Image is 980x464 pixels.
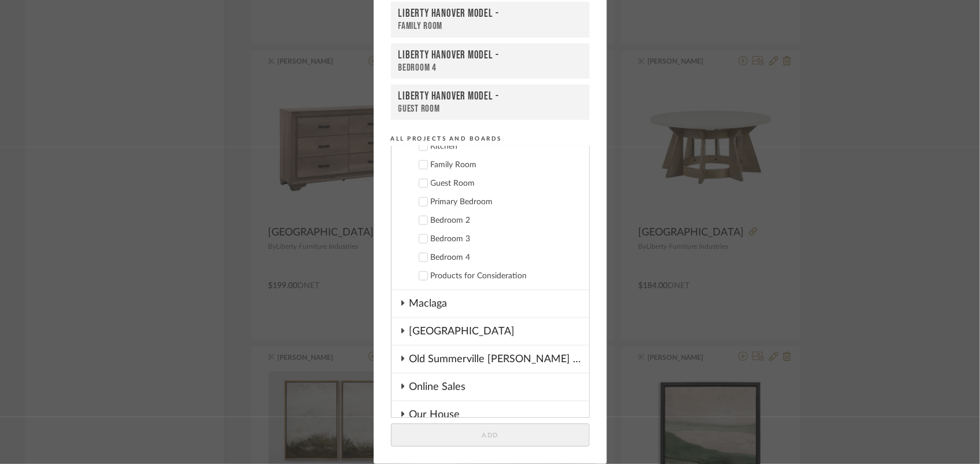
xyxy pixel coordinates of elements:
div: Our House [409,402,589,428]
div: Old Summerville [PERSON_NAME] Model [409,346,589,373]
div: Bedroom 3 [431,234,580,244]
div: Bedroom 4 [398,62,582,73]
div: [GEOGRAPHIC_DATA] [409,318,589,345]
button: Add [391,424,590,447]
div: Bedroom 2 [431,216,580,226]
div: Kitchen [431,142,580,152]
div: Family Room [431,160,580,170]
div: Primary Bedroom [431,197,580,207]
div: Liberty Hanover Model - [398,90,582,103]
div: Liberty Hanover Model - [398,7,582,21]
div: Online Sales [409,374,589,400]
div: Bedroom 4 [431,253,580,263]
div: All Projects and Boards [391,134,590,144]
div: Family Room [398,20,582,32]
div: Guest Room [431,179,580,189]
div: Liberty Hanover Model - [398,49,582,62]
div: Maclaga [409,290,589,317]
div: Guest Room [398,103,582,115]
div: Products for Consideration [431,271,580,281]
